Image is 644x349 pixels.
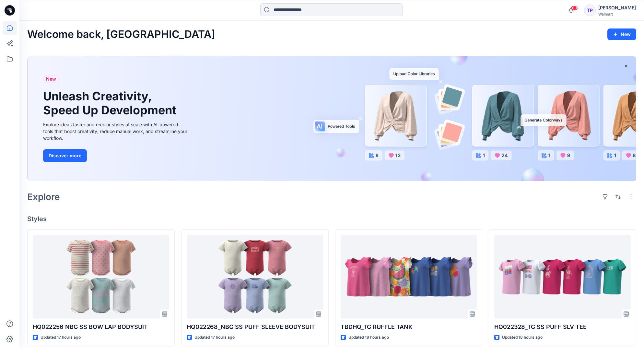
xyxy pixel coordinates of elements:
[27,192,60,202] h2: Explore
[571,6,578,11] span: 83
[341,235,477,319] a: TBDHQ_TG RUFFLE TANK
[43,149,87,162] button: Discover more
[341,322,477,332] p: TBDHQ_TG RUFFLE TANK
[33,322,169,332] p: HQ022256 NBG SS BOW LAP BODYSUIT
[46,75,56,83] span: New
[494,322,631,332] p: HQ022328_TG SS PUFF SLV TEE
[502,334,543,341] p: Updated 18 hours ago
[33,235,169,319] a: HQ022256 NBG SS BOW LAP BODYSUIT
[607,28,636,40] button: New
[584,5,596,16] div: TP
[41,334,81,341] p: Updated 17 hours ago
[598,4,636,12] div: [PERSON_NAME]
[43,89,179,117] h1: Unleash Creativity, Speed Up Development
[194,334,235,341] p: Updated 17 hours ago
[348,334,389,341] p: Updated 18 hours ago
[187,322,323,332] p: HQ022268_NBG SS PUFF SLEEVE BODYSUIT
[598,12,636,17] div: Walmart
[43,121,189,141] div: Explore ideas faster and recolor styles at scale with AI-powered tools that boost creativity, red...
[27,215,636,223] h4: Styles
[494,235,631,319] a: HQ022328_TG SS PUFF SLV TEE
[27,28,215,40] h2: Welcome back, [GEOGRAPHIC_DATA]
[187,235,323,319] a: HQ022268_NBG SS PUFF SLEEVE BODYSUIT
[43,149,189,162] a: Discover more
